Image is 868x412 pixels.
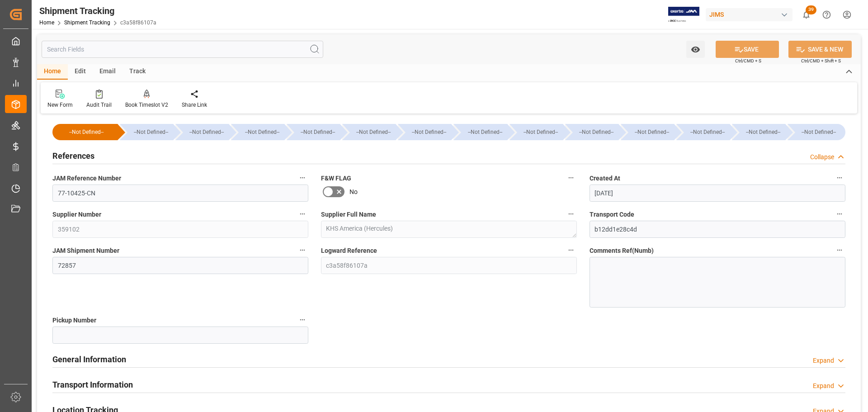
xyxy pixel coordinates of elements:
[175,124,229,140] div: --Not Defined--
[509,124,563,140] div: --Not Defined--
[86,101,112,109] div: Audit Trail
[120,124,173,140] div: --Not Defined--
[52,379,133,391] h2: Transport Information
[184,124,229,140] div: --Not Defined--
[788,41,852,58] button: SAVE & NEW
[125,101,168,109] div: Book Timeslot V2
[462,124,507,140] div: --Not Defined--
[321,246,377,256] span: Logward Reference
[519,124,563,140] div: --Not Defined--
[676,124,730,140] div: --Not Defined--
[321,174,351,183] span: F&W FLAG
[806,5,816,14] span: 39
[351,124,396,140] div: --Not Defined--
[61,124,111,140] div: --Not Defined--
[716,41,779,58] button: SAVE
[816,5,837,25] button: Help Center
[398,124,451,140] div: --Not Defined--
[52,174,121,183] span: JAM Reference Number
[796,5,816,25] button: show 39 new notifications
[129,124,173,140] div: --Not Defined--
[52,150,94,162] h2: References
[47,101,73,109] div: New Form
[453,124,507,140] div: --Not Defined--
[834,208,845,220] button: Transport Code
[686,41,705,58] button: open menu
[321,221,577,238] textarea: KHS America (Hercules)
[52,316,96,325] span: Pickup Number
[732,124,785,140] div: --Not Defined--
[565,124,618,140] div: --Not Defined--
[52,353,126,365] h2: General Information
[565,172,577,184] button: F&W FLAG
[52,246,119,256] span: JAM Shipment Number
[349,187,358,197] span: No
[741,124,785,140] div: --Not Defined--
[590,246,654,256] span: Comments Ref(Numb)
[834,172,845,184] button: Created At
[231,124,284,140] div: --Not Defined--
[565,244,577,256] button: Logward Reference
[630,124,674,140] div: --Not Defined--
[240,124,284,140] div: --Not Defined--
[42,41,323,58] input: Search Fields
[590,210,634,219] span: Transport Code
[37,64,68,80] div: Home
[296,124,340,140] div: --Not Defined--
[834,244,845,256] button: Comments Ref(Numb)
[407,124,451,140] div: --Not Defined--
[123,64,152,80] div: Track
[590,174,620,183] span: Created At
[52,124,118,140] div: --Not Defined--
[590,185,845,202] input: DD-MM-YYYY
[297,244,308,256] button: JAM Shipment Number
[706,8,793,21] div: JIMS
[297,314,308,326] button: Pickup Number
[621,124,674,140] div: --Not Defined--
[735,57,761,64] span: Ctrl/CMD + S
[321,210,376,219] span: Supplier Full Name
[813,356,834,365] div: Expand
[813,381,834,391] div: Expand
[797,124,841,140] div: --Not Defined--
[801,57,841,64] span: Ctrl/CMD + Shift + S
[93,64,123,80] div: Email
[810,152,834,162] div: Collapse
[182,101,207,109] div: Share Link
[297,208,308,220] button: Supplier Number
[788,124,845,140] div: --Not Defined--
[685,124,730,140] div: --Not Defined--
[706,6,796,23] button: JIMS
[68,64,93,80] div: Edit
[668,7,699,23] img: Exertis%20JAM%20-%20Email%20Logo.jpg_1722504956.jpg
[297,172,308,184] button: JAM Reference Number
[39,19,54,26] a: Home
[64,19,110,26] a: Shipment Tracking
[287,124,340,140] div: --Not Defined--
[52,210,101,219] span: Supplier Number
[565,208,577,220] button: Supplier Full Name
[342,124,396,140] div: --Not Defined--
[574,124,618,140] div: --Not Defined--
[39,4,156,18] div: Shipment Tracking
